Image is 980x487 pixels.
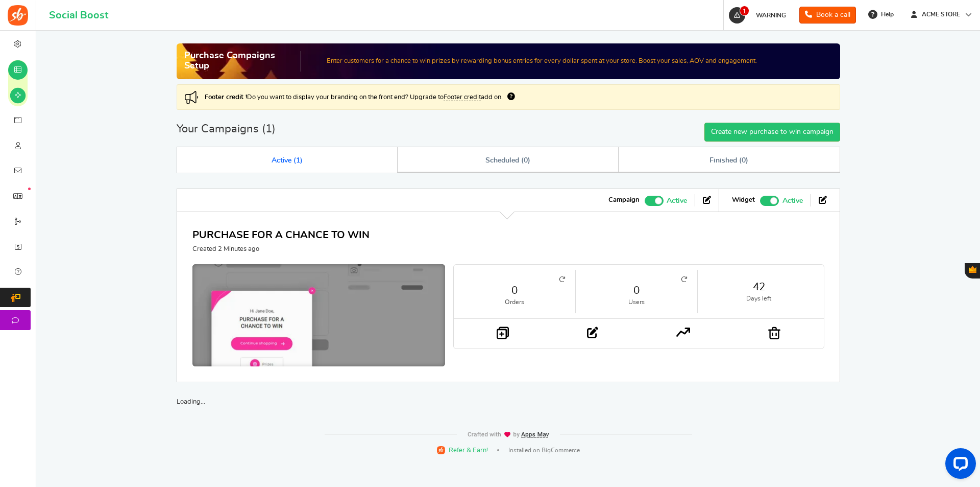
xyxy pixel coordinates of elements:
[799,7,856,24] a: Book a call
[608,196,640,205] strong: Campaign
[296,157,300,164] span: 1
[49,10,108,21] h1: Social Boost
[177,84,840,110] div: Do you want to display your branding on the front end? Upgrade to add on.
[586,298,687,307] small: Users
[8,5,28,26] img: Social Boost
[756,12,786,18] span: WARNING
[698,270,820,313] li: 42
[444,94,481,101] a: Footer credit
[728,7,791,24] a: 1 WARNING
[464,298,565,307] small: Orders
[732,196,755,205] strong: Widget
[708,294,810,303] small: Days left
[485,157,530,164] span: Scheduled ( )
[177,398,840,407] div: Loading...
[878,10,894,19] span: Help
[782,195,803,206] span: Active
[192,230,370,240] a: PURCHASE FOR A CHANCE TO WIN
[667,195,687,206] span: Active
[740,6,749,16] span: 1
[969,266,976,273] span: Gratisfaction
[184,51,301,72] h2: Purchase Campaigns Setup
[272,157,303,164] span: Active ( )
[265,123,272,134] span: 1
[467,431,550,438] img: img-footer.webp
[704,123,840,142] a: Create new purchase to win campaign
[177,124,276,134] h2: Your Campaigns ( )
[742,157,746,164] span: 0
[497,449,499,451] span: |
[327,57,757,66] p: Enter customers for a chance to win prizes by rewarding bonus entries for every dollar spent at y...
[28,188,31,190] em: New
[524,157,528,164] span: 0
[937,444,980,487] iframe: LiveChat chat widget
[709,157,748,164] span: Finished ( )
[464,283,565,298] a: 0
[724,194,811,206] li: Widget activated
[508,446,580,455] span: Installed on BigCommerce
[864,6,899,22] a: Help
[586,283,687,298] a: 0
[205,94,247,101] strong: Footer credit !
[437,445,488,455] a: Refer & Earn!
[965,263,980,279] button: Gratisfaction
[918,10,964,19] span: ACME STORE
[192,245,370,254] p: Created 2 Minutes ago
